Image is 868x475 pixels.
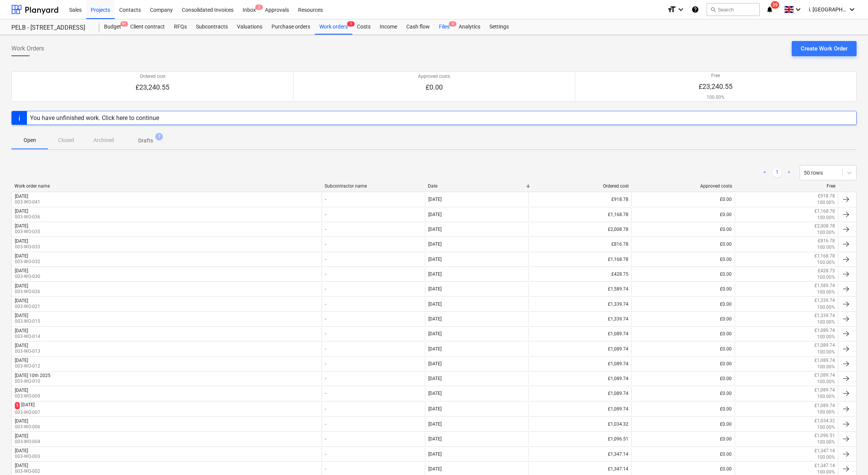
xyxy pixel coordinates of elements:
[631,268,735,281] div: £0.00
[631,432,735,445] div: £0.00
[428,227,442,232] div: [DATE]
[21,402,35,409] div: [DATE]
[428,436,442,442] div: [DATE]
[15,318,40,325] p: 003-WO-015
[15,418,28,424] div: [DATE]
[699,82,732,91] p: £23,240.55
[528,297,631,310] div: £1,339.74
[760,168,769,177] a: Previous page
[814,253,835,259] p: £1,168.78
[631,193,735,206] div: £0.00
[699,94,732,101] p: 100.00%
[15,244,40,250] p: 003-WO-033
[631,418,735,431] div: £0.00
[267,19,315,35] a: Purchase orders
[15,328,28,333] div: [DATE]
[169,19,191,35] div: RFQs
[322,312,425,325] div: -
[322,432,425,445] div: -
[817,454,835,461] p: 100.00%
[528,432,631,445] div: £1,096.51
[809,6,847,13] span: i. [GEOGRAPHIC_DATA]
[817,199,835,206] p: 100.00%
[485,19,513,35] a: Settings
[817,304,835,311] p: 100.00%
[322,208,425,221] div: -
[801,44,847,54] div: Create Work Order
[15,453,40,460] p: 003-WO-003
[15,348,40,355] p: 003-WO-013
[99,19,126,35] a: Budget9+
[528,223,631,236] div: £2,008.78
[817,215,835,221] p: 100.00%
[814,342,835,349] p: £1,089.74
[315,19,352,35] a: Work orders1
[232,19,267,35] a: Valuations
[402,19,434,35] a: Cash flow
[15,333,40,340] p: 003-WO-014
[428,197,442,202] div: [DATE]
[814,327,835,334] p: £1,089.74
[528,312,631,325] div: £1,339.74
[418,73,450,80] p: Approved costs
[528,327,631,340] div: £1,089.74
[631,223,735,236] div: £0.00
[817,424,835,431] p: 100.00%
[428,376,442,381] div: [DATE]
[631,402,735,416] div: £0.00
[255,5,263,10] span: 2
[428,331,442,336] div: [DATE]
[818,268,835,274] p: £428.75
[699,73,732,79] p: Free
[99,19,126,35] div: Budget
[428,361,442,366] div: [DATE]
[817,229,835,236] p: 100.00%
[528,268,631,281] div: £428.75
[631,387,735,400] div: £0.00
[14,183,319,189] div: Work order name
[531,183,628,189] div: Ordered cost
[528,418,631,431] div: £1,034.32
[528,253,631,266] div: £1,168.78
[631,342,735,355] div: £0.00
[15,402,20,409] span: 1
[818,193,835,199] p: £918.78
[428,421,442,427] div: [DATE]
[817,334,835,340] p: 100.00%
[631,327,735,340] div: £0.00
[814,282,835,289] p: £1,589.74
[454,19,485,35] div: Analytics
[528,357,631,370] div: £1,089.74
[814,448,835,454] p: £1,347.14
[449,21,456,27] span: 6
[428,391,442,396] div: [DATE]
[631,253,735,266] div: £0.00
[814,432,835,439] p: £1,096.51
[428,346,442,352] div: [DATE]
[418,83,450,92] p: £0.00
[631,238,735,251] div: £0.00
[136,83,169,92] p: £23,240.55
[191,19,232,35] div: Subcontracts
[15,388,28,393] div: [DATE]
[155,133,163,140] span: 7
[817,393,835,400] p: 100.00%
[15,448,28,453] div: [DATE]
[631,208,735,221] div: £0.00
[738,183,835,189] div: Free
[428,183,525,189] div: Date
[817,244,835,251] p: 100.00%
[322,253,425,266] div: -
[322,223,425,236] div: -
[322,418,425,431] div: -
[528,448,631,461] div: £1,347.14
[814,297,835,304] p: £1,339.74
[126,19,169,35] a: Client contract
[322,387,425,400] div: -
[818,238,835,244] p: £816.78
[814,372,835,379] p: £1,089.74
[15,373,51,378] div: [DATE] 10th 2025
[830,439,868,475] iframe: Chat Widget
[676,5,685,14] i: keyboard_arrow_down
[15,223,28,229] div: [DATE]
